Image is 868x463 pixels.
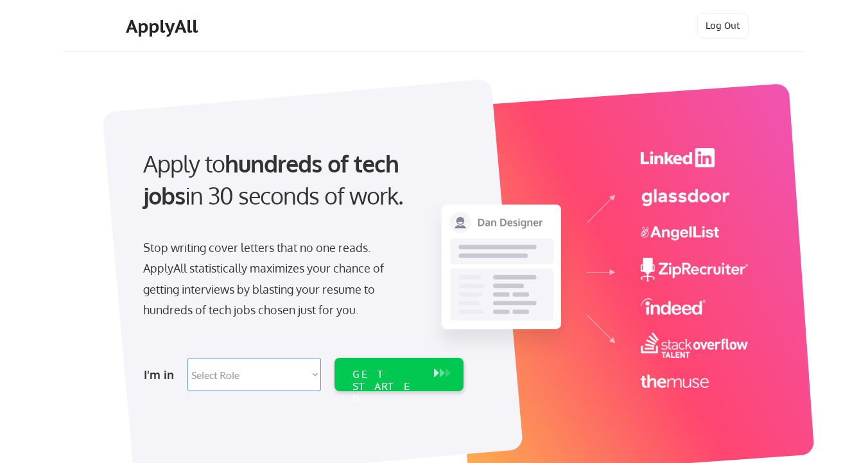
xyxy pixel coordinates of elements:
div: I'm in [144,364,180,385]
div: ApplyAll [126,15,202,37]
strong: hundreds of tech jobs [143,149,404,210]
div: Stop writing cover letters that no one reads. ApplyAll statistically maximizes your chance of get... [143,237,407,321]
button: Log Out [697,13,749,38]
div: GET STARTED [352,368,421,405]
div: Apply to in 30 seconds of work. [143,147,458,212]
